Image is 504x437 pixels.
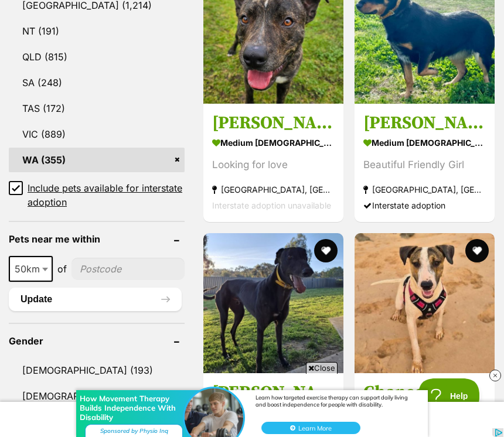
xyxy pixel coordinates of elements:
[363,197,486,213] div: Interstate adoption
[212,182,335,197] strong: [GEOGRAPHIC_DATA], [GEOGRAPHIC_DATA]
[203,233,343,373] img: Greg - Greyhound Dog
[10,261,52,277] span: 50km
[355,233,495,373] img: Chance - Staffordshire Bull Terrier x Mixed breed Dog
[9,181,185,209] a: Include pets available for interstate adoption
[212,134,335,151] strong: medium [DEMOGRAPHIC_DATA] Dog
[9,336,185,346] header: Gender
[9,70,185,95] a: SA (248)
[363,112,486,134] h3: [PERSON_NAME]
[9,234,185,244] header: Pets near me within
[9,148,185,172] a: WA (355)
[85,57,183,72] div: Sponsored by Physio Inq
[355,103,495,222] a: [PERSON_NAME] medium [DEMOGRAPHIC_DATA] Dog Beautiful Friendly Girl [GEOGRAPHIC_DATA], [GEOGRAPHI...
[306,362,338,374] span: Close
[9,122,185,146] a: VIC (889)
[203,103,343,222] a: [PERSON_NAME] medium [DEMOGRAPHIC_DATA] Dog Looking for love [GEOGRAPHIC_DATA], [GEOGRAPHIC_DATA]...
[9,19,185,43] a: NT (191)
[363,157,486,173] div: Beautiful Friendly Girl
[80,27,178,55] div: How Movement Therapy Builds Independence With Disability
[28,181,185,209] span: Include pets available for interstate adoption
[9,288,182,311] button: Update
[256,27,413,41] div: Learn how targeted exercise therapy can support daily living and boost independence for people wi...
[9,256,53,282] span: 50km
[489,370,501,381] img: close_rtb.svg
[363,182,486,197] strong: [GEOGRAPHIC_DATA], [GEOGRAPHIC_DATA]
[212,112,335,134] h3: [PERSON_NAME]
[212,157,335,173] div: Looking for love
[314,239,338,262] button: favourite
[71,258,185,280] input: postcode
[261,55,360,67] button: Learn More
[57,262,67,276] span: of
[9,45,185,69] a: QLD (815)
[212,200,331,210] span: Interstate adoption unavailable
[185,22,243,80] img: How Movement Therapy Builds Independence With Disability
[9,358,185,383] a: [DEMOGRAPHIC_DATA] (193)
[9,96,185,121] a: TAS (172)
[363,134,486,151] strong: medium [DEMOGRAPHIC_DATA] Dog
[465,239,488,262] button: favourite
